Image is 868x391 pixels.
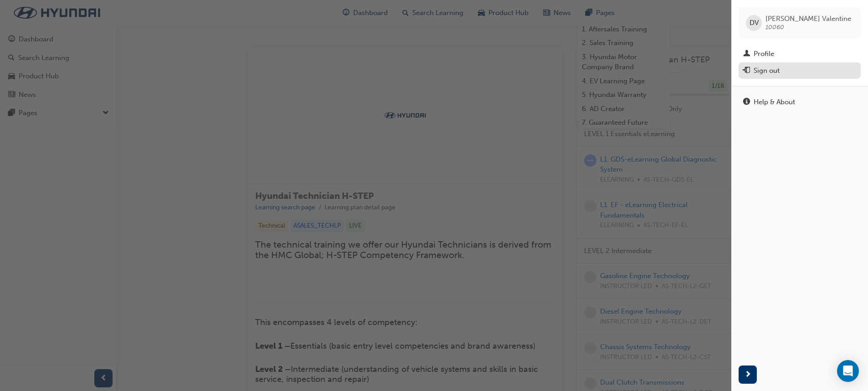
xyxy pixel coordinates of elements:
span: man-icon [743,50,750,58]
div: Help & About [754,97,795,107]
div: Open Intercom Messenger [837,360,859,382]
a: Help & About [739,94,861,111]
div: Profile [754,49,774,59]
span: info-icon [743,98,750,107]
a: Profile [739,46,861,62]
span: next-icon [745,369,751,381]
span: DV [750,18,759,28]
span: exit-icon [743,67,750,75]
div: Sign out [754,66,780,76]
span: [PERSON_NAME] Valentine [765,15,851,23]
button: Sign out [739,62,861,79]
span: 10060 [765,23,784,31]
